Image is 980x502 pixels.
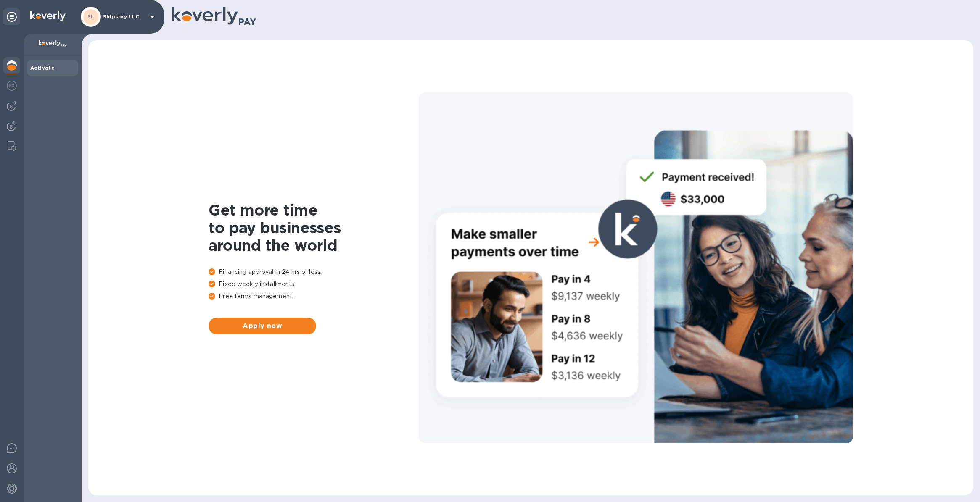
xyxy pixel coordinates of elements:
p: Fixed weekly installments. [209,280,419,289]
img: Foreign exchange [7,81,17,91]
div: Unpin categories [3,8,20,25]
span: Apply now [215,321,309,331]
p: Shipspry LLC [103,14,145,20]
h1: Get more time to pay businesses around the world [209,201,419,254]
p: Financing approval in 24 hrs or less. [209,268,419,276]
button: Apply now [209,318,316,334]
img: Logo [30,11,66,21]
b: SL [87,13,95,20]
b: Activate [30,65,55,71]
p: Free terms management. [209,292,419,301]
